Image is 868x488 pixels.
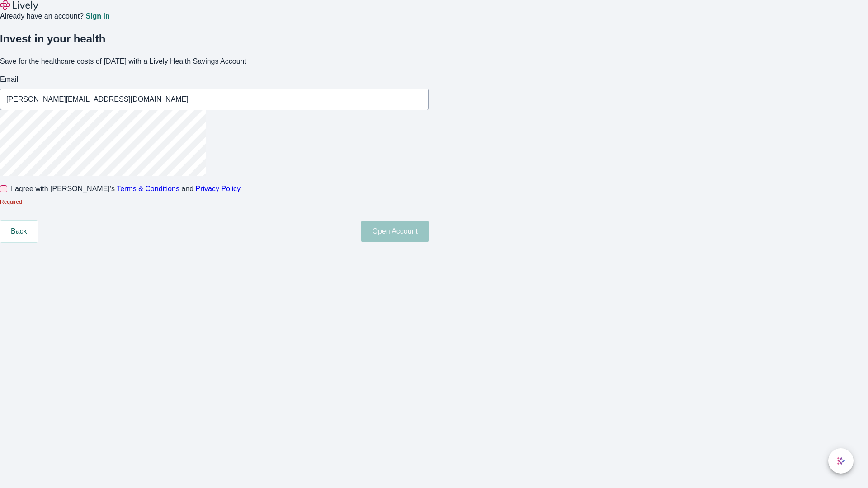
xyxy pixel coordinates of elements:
[85,13,109,20] a: Sign in
[836,456,845,465] svg: Lively AI Assistant
[117,185,179,192] a: Terms & Conditions
[11,183,241,194] span: I agree with [PERSON_NAME]’s and
[196,185,241,192] a: Privacy Policy
[828,448,854,474] button: chat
